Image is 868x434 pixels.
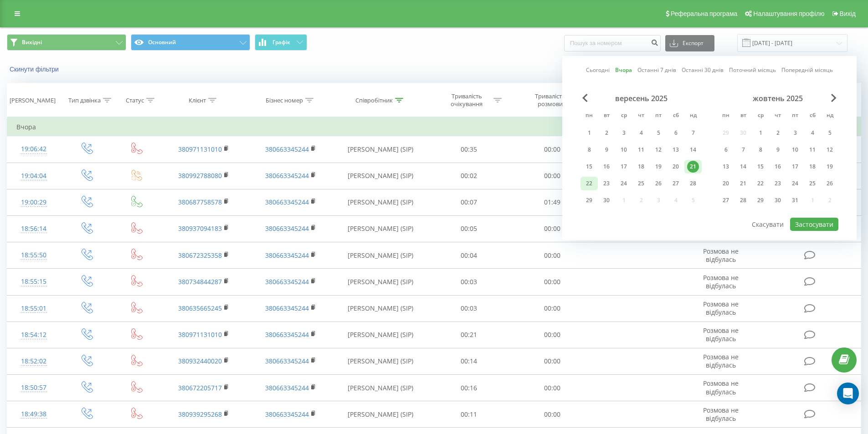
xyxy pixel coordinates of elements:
[598,194,615,207] div: вт 30 вер 2025 р.
[178,304,222,312] a: 380635665245
[717,160,734,174] div: пн 13 жовт 2025 р.
[334,375,427,401] td: [PERSON_NAME] (SIP)
[771,109,785,123] abbr: четвер
[788,109,802,123] abbr: п’ятниця
[789,178,801,189] div: 24
[632,160,650,174] div: чт 18 вер 2025 р.
[781,66,833,74] a: Попередній місяць
[265,251,309,260] a: 380663345244
[334,215,427,242] td: [PERSON_NAME] (SIP)
[790,218,838,231] button: Застосувати
[831,94,837,102] span: Next Month
[821,126,838,140] div: нд 5 жовт 2025 р.
[16,352,51,370] div: 18:52:02
[255,34,307,51] button: Графік
[786,177,804,190] div: пт 24 жовт 2025 р.
[687,127,699,139] div: 7
[580,143,598,157] div: пн 8 вер 2025 р.
[511,375,594,401] td: 00:00
[789,161,801,173] div: 17
[178,145,222,153] a: 380971131010
[717,143,734,157] div: пн 6 жовт 2025 р.
[334,401,427,428] td: [PERSON_NAME] (SIP)
[598,177,615,190] div: вт 23 вер 2025 р.
[635,161,647,173] div: 18
[615,126,632,140] div: ср 3 вер 2025 р.
[786,160,804,174] div: пт 17 жовт 2025 р.
[16,140,51,158] div: 19:06:42
[178,171,222,180] a: 380992788080
[755,144,766,156] div: 8
[580,126,598,140] div: пн 1 вер 2025 р.
[265,277,309,286] a: 380663345244
[737,178,749,189] div: 21
[754,109,767,123] abbr: середа
[427,322,511,348] td: 00:21
[772,144,784,156] div: 9
[703,300,739,317] span: Розмова не відбулась
[580,194,598,207] div: пн 29 вер 2025 р.
[16,405,51,423] div: 18:49:38
[772,194,784,206] div: 30
[427,348,511,374] td: 00:14
[7,65,63,73] button: Скинути фільтри
[126,97,144,104] div: Статус
[670,127,682,139] div: 6
[671,10,738,17] span: Реферальна програма
[131,34,250,51] button: Основний
[16,273,51,291] div: 18:55:15
[670,144,682,156] div: 13
[703,352,739,369] span: Розмова не відбулась
[667,126,684,140] div: сб 6 вер 2025 р.
[334,136,427,163] td: [PERSON_NAME] (SIP)
[667,177,684,190] div: сб 27 вер 2025 р.
[772,127,784,139] div: 2
[427,242,511,269] td: 00:04
[717,94,838,103] div: жовтень 2025
[720,161,732,173] div: 13
[598,160,615,174] div: вт 16 вер 2025 р.
[265,171,309,180] a: 380663345244
[355,97,393,104] div: Співробітник
[719,109,733,123] abbr: понеділок
[582,109,596,123] abbr: понеділок
[650,126,667,140] div: пт 5 вер 2025 р.
[729,66,776,74] a: Поточний місяць
[615,177,632,190] div: ср 24 вер 2025 р.
[652,161,664,173] div: 19
[334,163,427,189] td: [PERSON_NAME] (SIP)
[583,161,595,173] div: 15
[266,97,303,104] div: Бізнес номер
[68,97,101,104] div: Тип дзвінка
[755,161,766,173] div: 15
[667,160,684,174] div: сб 20 вер 2025 р.
[618,178,630,189] div: 24
[837,383,859,404] div: Open Intercom Messenger
[635,178,647,189] div: 25
[769,194,786,207] div: чт 30 жовт 2025 р.
[789,144,801,156] div: 10
[583,144,595,156] div: 8
[736,109,750,123] abbr: вівторок
[511,136,594,163] td: 00:00
[703,379,739,396] span: Розмова не відбулась
[669,109,683,123] abbr: субота
[752,126,769,140] div: ср 1 жовт 2025 р.
[720,194,732,206] div: 27
[601,127,612,139] div: 2
[618,127,630,139] div: 3
[650,160,667,174] div: пт 19 вер 2025 р.
[178,410,222,419] a: 380939295268
[178,198,222,206] a: 380687758578
[823,109,837,123] abbr: неділя
[637,66,676,74] a: Останні 7 днів
[427,295,511,322] td: 00:03
[753,10,824,17] span: Налаштування профілю
[804,160,821,174] div: сб 18 жовт 2025 р.
[667,143,684,157] div: сб 13 вер 2025 р.
[786,126,804,140] div: пт 3 жовт 2025 р.
[272,39,290,46] span: Графік
[334,189,427,215] td: [PERSON_NAME] (SIP)
[7,118,861,136] td: Вчора
[334,322,427,348] td: [PERSON_NAME] (SIP)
